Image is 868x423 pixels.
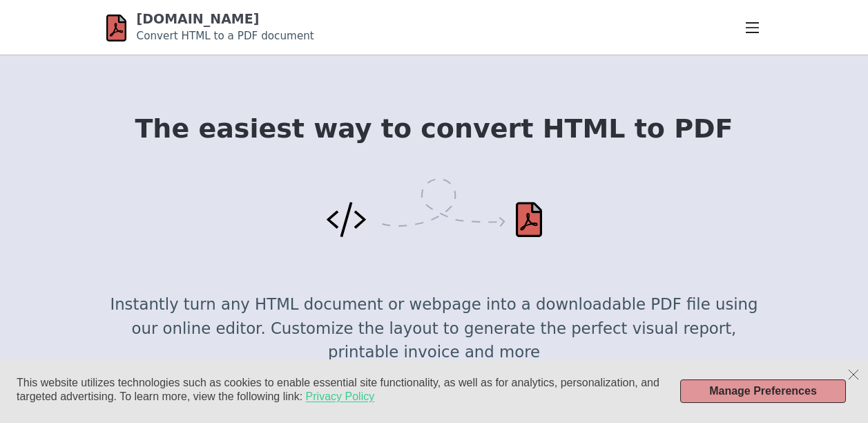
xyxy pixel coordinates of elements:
[106,114,762,144] h1: The easiest way to convert HTML to PDF
[106,12,126,44] img: html-pdf.net
[137,30,314,42] small: Convert HTML to a PDF document
[306,390,375,404] a: Privacy Policy
[680,379,846,403] button: Manage Preferences
[17,377,659,402] span: This website utilizes technologies such as cookies to enable essential site functionality, as wel...
[106,292,762,364] p: Instantly turn any HTML document or webpage into a downloadable PDF file using our online editor....
[327,178,542,238] img: Convert HTML to PDF
[137,11,260,26] a: [DOMAIN_NAME]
